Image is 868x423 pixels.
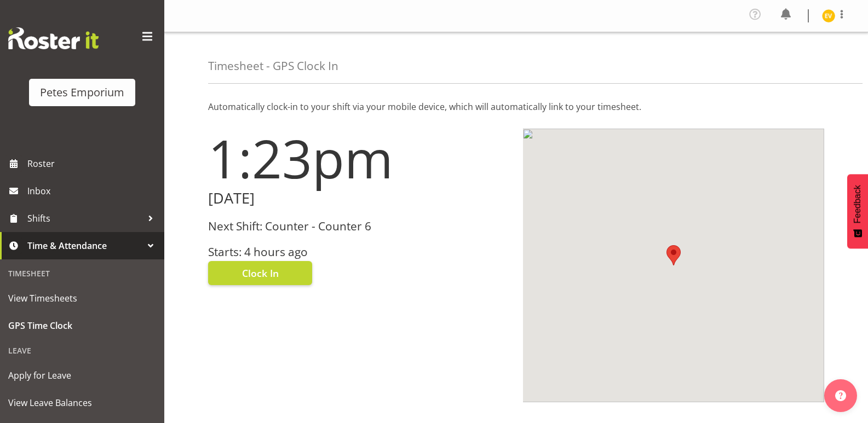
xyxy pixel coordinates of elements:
span: GPS Time Clock [8,317,156,334]
div: Leave [3,339,162,362]
a: Apply for Leave [3,362,162,389]
img: Rosterit website logo [8,27,99,49]
div: Petes Emporium [40,84,124,101]
span: Time & Attendance [27,237,142,254]
h4: Timesheet - GPS Clock In [208,60,338,72]
h1: 1:23pm [208,129,510,188]
a: View Timesheets [3,285,162,312]
span: Roster [27,155,159,172]
span: Clock In [242,266,279,280]
a: GPS Time Clock [3,312,162,339]
button: Clock In [208,261,312,285]
img: help-xxl-2.png [835,390,846,401]
div: Timesheet [3,262,162,285]
h2: [DATE] [208,190,510,207]
a: View Leave Balances [3,389,162,416]
span: Inbox [27,183,159,199]
span: Shifts [27,210,142,227]
h3: Starts: 4 hours ago [208,246,510,258]
img: eva-vailini10223.jpg [822,9,835,22]
span: View Timesheets [8,290,156,306]
span: Apply for Leave [8,367,156,384]
span: Feedback [853,185,863,223]
h3: Next Shift: Counter - Counter 6 [208,220,510,233]
button: Feedback - Show survey [847,174,868,248]
span: View Leave Balances [8,395,156,411]
p: Automatically clock-in to your shift via your mobile device, which will automatically link to you... [208,100,824,113]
